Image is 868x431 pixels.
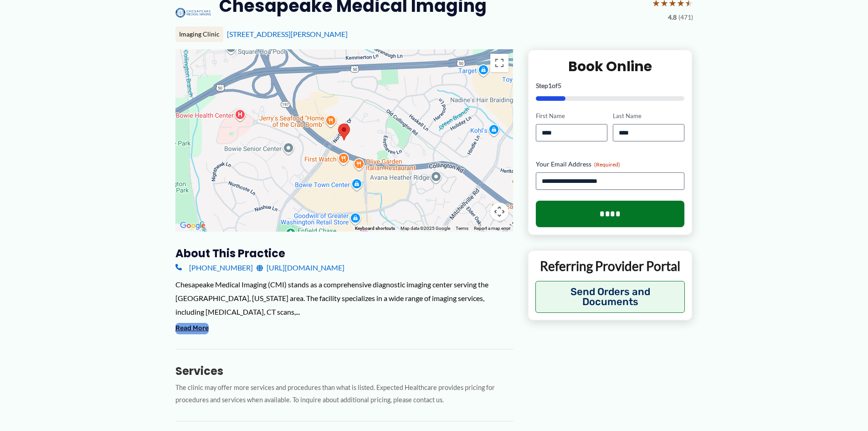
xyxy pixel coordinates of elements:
[535,258,685,274] p: Referring Provider Portal
[536,160,685,169] label: Your Email Address
[175,26,223,42] div: Imaging Clinic
[558,82,561,89] span: 5
[175,246,513,260] h3: About this practice
[227,30,348,38] a: [STREET_ADDRESS][PERSON_NAME]
[594,161,620,168] span: (Required)
[456,226,468,231] a: Terms (opens in new tab)
[535,281,685,313] button: Send Orders and Documents
[536,83,685,89] p: Step of
[178,220,208,232] img: Google
[175,382,513,406] p: The clinic may offer more services and procedures than what is listed. Expected Healthcare provid...
[355,225,395,232] button: Keyboard shortcuts
[536,112,607,120] label: First Name
[175,364,513,378] h3: Services
[490,203,508,221] button: Map camera controls
[257,261,344,275] a: [URL][DOMAIN_NAME]
[668,11,677,23] span: 4.8
[678,11,693,23] span: (471)
[175,261,253,275] a: [PHONE_NUMBER]
[613,112,684,120] label: Last Name
[474,226,510,231] a: Report a map error
[401,226,450,231] span: Map data ©2025 Google
[536,57,685,75] h2: Book Online
[175,278,513,318] div: Chesapeake Medical Imaging (CMI) stands as a comprehensive diagnostic imaging center serving the ...
[490,54,508,72] button: Toggle fullscreen view
[175,323,209,334] button: Read More
[548,82,552,89] span: 1
[178,220,208,232] a: Open this area in Google Maps (opens a new window)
